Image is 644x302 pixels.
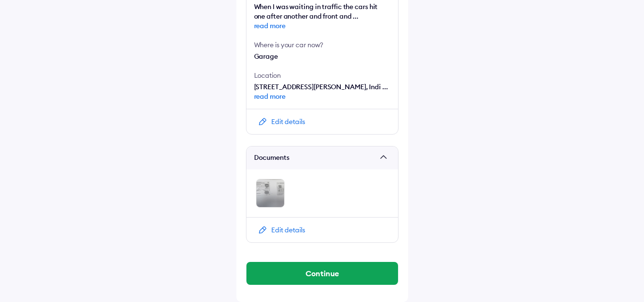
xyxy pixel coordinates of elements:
span: read more [254,92,390,101]
div: Edit details [271,117,305,126]
div: Location [254,71,390,80]
div: Edit details [271,225,305,235]
button: Continue [246,262,398,285]
span: When I was waiting in traffic the cars hit one after another and front and ... [254,2,390,31]
div: Where is your car now? [254,40,390,50]
span: Documents [254,153,376,163]
span: read more [254,21,390,31]
span: [STREET_ADDRESS][PERSON_NAME], Indi ... [254,83,390,101]
img: DL [256,179,285,208]
div: Garage [254,52,390,61]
